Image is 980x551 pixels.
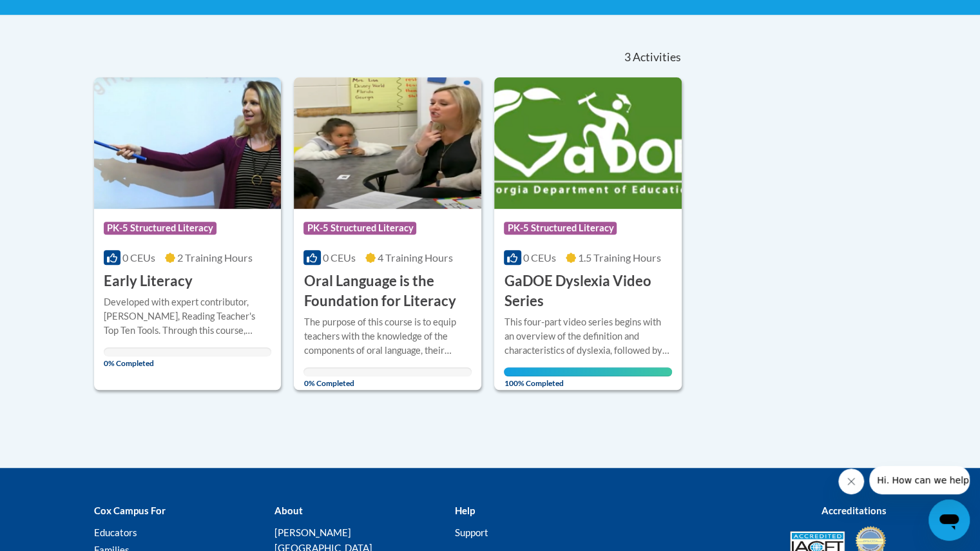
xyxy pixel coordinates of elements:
[303,315,472,358] div: The purpose of this course is to equip teachers with the knowledge of the components of oral lang...
[8,9,104,19] span: Hi. How can we help?
[104,271,193,291] h3: Early Literacy
[838,469,864,494] iframe: Close message
[624,50,630,64] span: 3
[177,251,253,264] span: 2 Training Hours
[504,367,672,388] span: 100% Completed
[94,527,137,538] a: Educators
[104,295,272,338] div: Developed with expert contributor, [PERSON_NAME], Reading Teacher's Top Ten Tools. Through this c...
[104,222,216,235] span: PK-5 Structured Literacy
[454,505,474,516] b: Help
[494,77,682,209] img: Course Logo
[928,499,970,541] iframe: Button to launch messaging window
[454,527,488,538] a: Support
[274,505,302,516] b: About
[94,77,282,209] img: Course Logo
[633,50,681,64] span: Activities
[523,251,556,264] span: 0 CEUs
[94,505,166,516] b: Cox Campus For
[504,222,617,235] span: PK-5 Structured Literacy
[294,77,481,389] a: Course LogoPK-5 Structured Literacy0 CEUs4 Training Hours Oral Language is the Foundation for Lit...
[122,251,155,264] span: 0 CEUs
[869,466,970,494] iframe: Message from company
[494,77,682,389] a: Course LogoPK-5 Structured Literacy0 CEUs1.5 Training Hours GaDOE Dyslexia Video SeriesThis four-...
[378,251,453,264] span: 4 Training Hours
[94,77,282,389] a: Course LogoPK-5 Structured Literacy0 CEUs2 Training Hours Early LiteracyDeveloped with expert con...
[578,251,661,264] span: 1.5 Training Hours
[303,222,416,235] span: PK-5 Structured Literacy
[294,77,481,209] img: Course Logo
[821,505,887,516] b: Accreditations
[303,271,472,311] h3: Oral Language is the Foundation for Literacy
[504,367,672,376] div: Your progress
[504,271,672,311] h3: GaDOE Dyslexia Video Series
[323,251,356,264] span: 0 CEUs
[504,315,672,358] div: This four-part video series begins with an overview of the definition and characteristics of dysl...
